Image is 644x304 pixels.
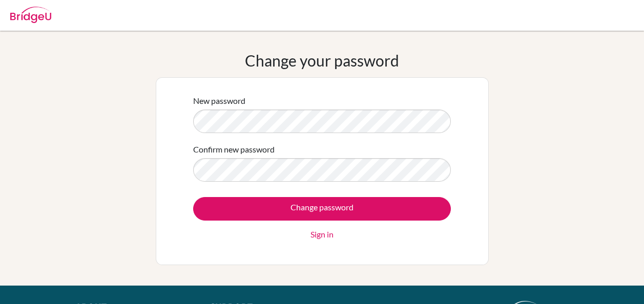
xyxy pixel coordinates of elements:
[193,143,275,156] label: Confirm new password
[310,228,334,241] a: Sign in
[193,197,451,221] input: Change password
[10,7,51,23] img: Bridge-U
[245,51,399,70] h1: Change your password
[193,95,245,107] label: New password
